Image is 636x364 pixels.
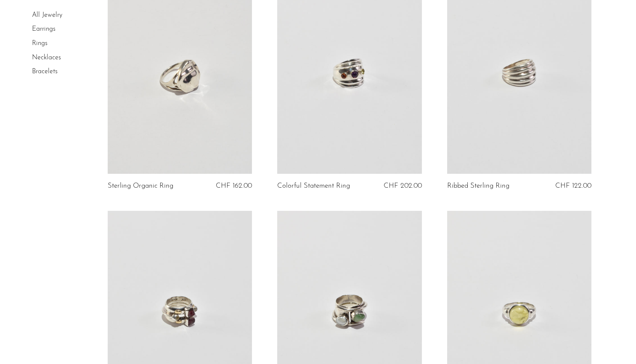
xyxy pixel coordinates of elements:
a: Bracelets [32,68,58,75]
a: Necklaces [32,54,61,61]
span: CHF 162.00 [216,182,252,189]
span: CHF 122.00 [555,182,591,189]
a: Colorful Statement Ring [277,182,350,190]
a: Ribbed Sterling Ring [447,182,509,190]
a: All Jewelry [32,12,62,19]
a: Rings [32,40,48,47]
span: CHF 202.00 [384,182,422,189]
a: Sterling Organic Ring [108,182,173,190]
a: Earrings [32,26,56,33]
